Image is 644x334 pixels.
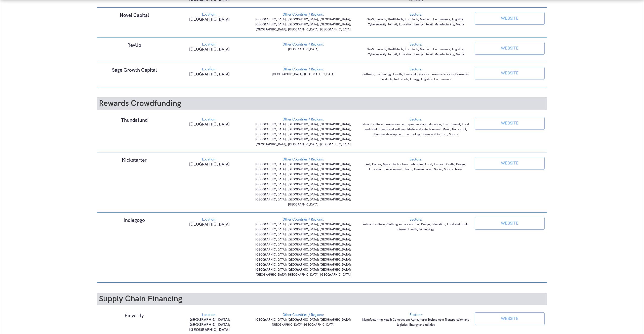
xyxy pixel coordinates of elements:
p: [GEOGRAPHIC_DATA] [174,122,244,127]
a: WEBSITE [475,12,545,25]
div: Location: [174,117,244,122]
p: SaaS; FinTech; HealthTech; InsurTech; MarTech; E-commerce; Logistics; Cybersecurity; IoT; AI; Edu... [362,47,470,57]
a: WEBSITE [475,42,545,55]
h1: Kickstarter [99,157,169,163]
a: WEBSITE [475,312,545,325]
p: [GEOGRAPHIC_DATA]; [GEOGRAPHIC_DATA] [250,72,357,77]
p: Art; Games; Music; Technology; Publishing; Food; Fashion; Crafts; Design; Education; Environment;... [362,162,470,172]
h2: Supply Chain Financing [97,293,547,305]
p: [GEOGRAPHIC_DATA] [174,47,244,52]
div: Other Countries / Regions: [250,157,357,162]
p: [GEOGRAPHIC_DATA]; [GEOGRAPHIC_DATA]; [GEOGRAPHIC_DATA]; [GEOGRAPHIC_DATA]; [GEOGRAPHIC_DATA] [250,317,357,327]
div: Location: [174,12,244,17]
div: Other Countries / Regions: [250,12,357,17]
a: WEBSITE [475,157,545,170]
div: Other Countries / Regions: [250,67,357,72]
h1: Novel Capital [99,12,169,19]
p: [GEOGRAPHIC_DATA] [174,72,244,77]
p: Software; Technology; Health; Financial; Services; Business Services; Consumer Products; Industri... [362,72,470,82]
p: Arts and culture; Clothing and accessories; Design; Education; Food and drink; Games; Health; Tec... [362,222,470,232]
h1: Indiegogo [99,217,169,224]
p: Manufacturing; Retail; Contruction; Agriculture; Technology; Transportaion and logistics; Energy ... [362,317,470,327]
p: [GEOGRAPHIC_DATA] [250,47,357,52]
p: [GEOGRAPHIC_DATA]; [GEOGRAPHIC_DATA]; [GEOGRAPHIC_DATA]; [GEOGRAPHIC_DATA]; [GEOGRAPHIC_DATA]; [G... [250,222,357,277]
p: [GEOGRAPHIC_DATA]; [GEOGRAPHIC_DATA]; [GEOGRAPHIC_DATA] [174,317,244,332]
div: Other Countries / Regions: [250,217,357,222]
div: Sectors: [362,117,470,122]
p: [GEOGRAPHIC_DATA]; [GEOGRAPHIC_DATA]; [GEOGRAPHIC_DATA]; [GEOGRAPHIC_DATA]; [GEOGRAPHIC_DATA]; [G... [250,122,357,147]
h1: Sage Growth Capital [99,67,169,73]
div: Sectors: [362,12,470,17]
div: Location: [174,312,244,317]
div: Other Countries / Regions: [250,117,357,122]
p: [GEOGRAPHIC_DATA] [174,162,244,167]
div: Sectors: [362,67,470,72]
div: Sectors: [362,157,470,162]
p: [GEOGRAPHIC_DATA]; [GEOGRAPHIC_DATA]; [GEOGRAPHIC_DATA]; [GEOGRAPHIC_DATA]; [GEOGRAPHIC_DATA]; [G... [250,17,357,32]
p: [GEOGRAPHIC_DATA] [174,222,244,227]
div: Sectors: [362,312,470,317]
h1: Thundafund [99,117,169,123]
div: Location: [174,217,244,222]
a: WEBSITE [475,117,545,130]
div: Sectors: [362,42,470,47]
div: Location: [174,67,244,72]
div: Other Countries / Regions: [250,42,357,47]
p: SaaS; FinTech; HealthTech; InsurTech; MarTech; E-commerce; Logistics; Cybersecurity; IoT; AI; Edu... [362,17,470,27]
div: Location: [174,157,244,162]
p: [GEOGRAPHIC_DATA]; [GEOGRAPHIC_DATA]; [GEOGRAPHIC_DATA]; [GEOGRAPHIC_DATA]; [GEOGRAPHIC_DATA]; [G... [250,162,357,207]
h1: Finverity [99,312,169,319]
h1: RevUp [99,42,169,49]
div: Location: [174,42,244,47]
p: [GEOGRAPHIC_DATA] [174,17,244,22]
p: rts and culture; Business and entrepreneurship; Education; Environment; Food and drink; Health an... [362,122,470,137]
div: Other Countries / Regions: [250,312,357,317]
a: WEBSITE [475,217,545,230]
div: Sectors: [362,217,470,222]
a: WEBSITE [475,67,545,79]
h2: Rewards Crowdfunding [97,97,547,110]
